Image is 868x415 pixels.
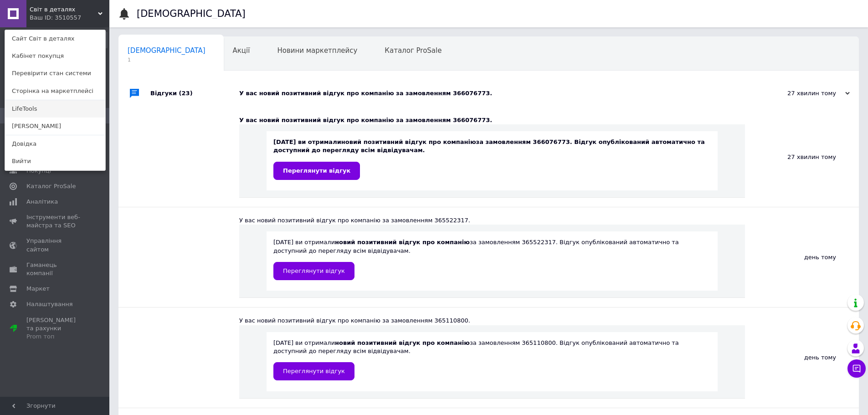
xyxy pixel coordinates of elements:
div: день тому [745,207,859,307]
span: Каталог ProSale [385,46,442,55]
a: LifeTools [5,100,105,118]
span: 1 [128,56,205,63]
b: новий позитивний відгук про компанію [341,138,476,145]
span: Переглянути відгук [283,267,345,274]
a: Сайт Світ в деталях [5,30,105,47]
a: Перевірити стан системи [5,65,105,82]
span: (23) [179,90,193,97]
span: Інструменти веб-майстра та SEO [26,213,84,230]
span: Аналітика [26,198,58,206]
span: Акції [233,46,250,55]
h1: [DEMOGRAPHIC_DATA] [137,8,246,19]
span: Покупці [26,167,51,175]
span: Світ в деталях [30,5,98,14]
div: [DATE] ви отримали за замовленням 365110800. Відгук опублікований автоматично та доступний до пер... [273,339,711,380]
div: [DATE] ви отримали за замовленням 366076773. Відгук опублікований автоматично та доступний до пер... [273,138,711,179]
b: новий позитивний відгук про компанію [335,339,470,346]
span: Переглянути відгук [283,167,350,174]
b: новий позитивний відгук про компанію [335,239,470,246]
span: [PERSON_NAME] та рахунки [26,316,84,341]
a: Переглянути відгук [273,162,360,180]
div: У вас новий позитивний відгук про компанію за замовленням 366076773. [239,116,745,124]
span: Каталог ProSale [26,182,76,190]
a: Переглянути відгук [273,262,354,280]
a: Кабінет покупця [5,47,105,65]
div: [DATE] ви отримали за замовленням 365522317. Відгук опублікований автоматично та доступний до пер... [273,238,711,280]
a: Вийти [5,153,105,170]
div: 27 хвилин тому [759,89,850,97]
span: Гаманець компанії [26,261,84,277]
a: Довідка [5,135,105,153]
div: 27 хвилин тому [745,107,859,207]
div: У вас новий позитивний відгук про компанію за замовленням 366076773. [239,89,759,97]
a: Сторінка на маркетплейсі [5,82,105,100]
span: [DEMOGRAPHIC_DATA] [128,46,205,55]
div: Prom топ [26,333,84,341]
span: Переглянути відгук [283,368,345,374]
span: Налаштування [26,300,73,308]
div: У вас новий позитивний відгук про компанію за замовленням 365522317. [239,216,745,225]
div: У вас новий позитивний відгук про компанію за замовленням 365110800. [239,317,745,325]
span: Новини маркетплейсу [277,46,357,55]
a: [PERSON_NAME] [5,118,105,135]
span: Управління сайтом [26,237,84,253]
a: Переглянути відгук [273,362,354,380]
span: Маркет [26,285,50,293]
div: день тому [745,307,859,407]
div: Ваш ID: 3510557 [30,14,68,22]
div: Відгуки [150,80,239,107]
button: Чат з покупцем [847,359,866,378]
